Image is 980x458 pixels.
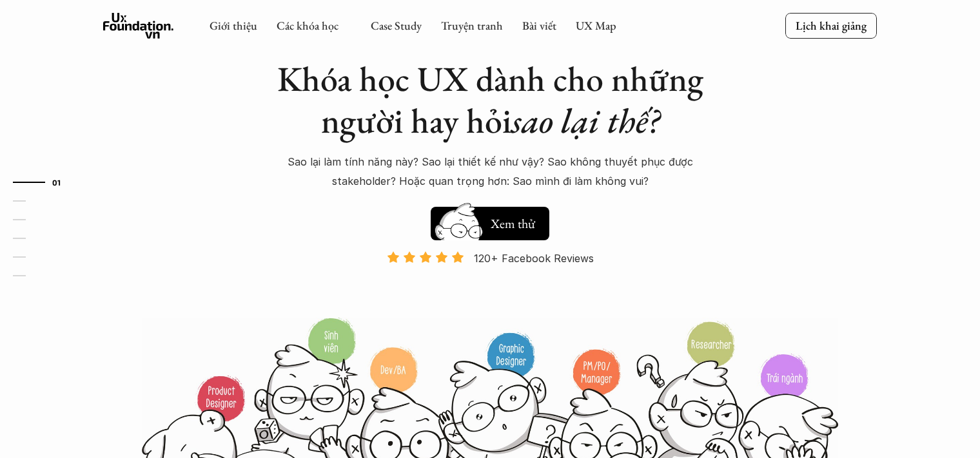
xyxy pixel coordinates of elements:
[785,13,877,38] a: Lịch khai giảng
[264,152,716,191] p: Sao lại làm tính năng này? Sao lại thiết kế như vậy? Sao không thuyết phục được stakeholder? Hoặc...
[522,18,556,33] a: Bài viết
[474,249,594,268] p: 120+ Facebook Reviews
[796,18,867,33] p: Lịch khai giảng
[431,200,549,240] a: Xem thử
[441,18,503,33] a: Truyện tranh
[13,175,74,190] a: 01
[375,251,605,316] a: 120+ Facebook Reviews
[489,215,536,233] h5: Xem thử
[371,18,422,33] a: Case Study
[264,58,716,142] h1: Khóa học UX dành cho những người hay hỏi
[52,178,61,187] strong: 01
[576,18,616,33] a: UX Map
[210,18,257,33] a: Giới thiệu
[511,98,660,143] em: sao lại thế?
[277,18,338,33] a: Các khóa học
